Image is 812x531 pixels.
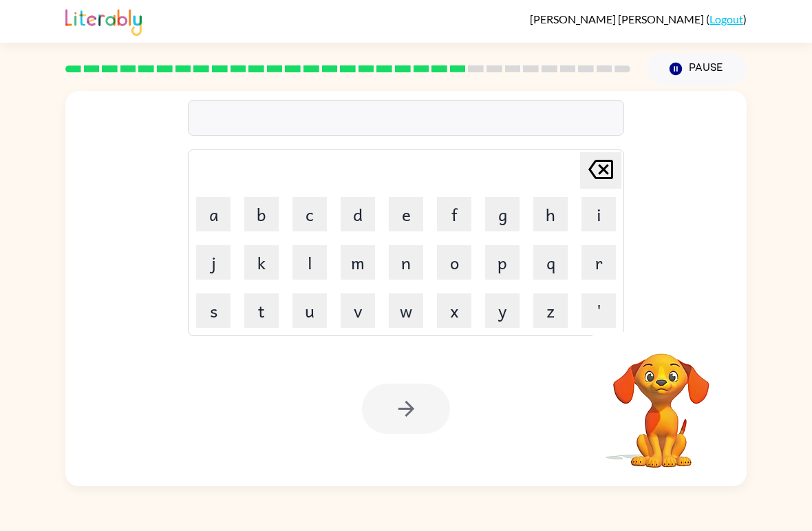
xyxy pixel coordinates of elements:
button: a [196,197,231,231]
button: r [581,245,616,280]
button: o [437,245,471,280]
span: [PERSON_NAME] [PERSON_NAME] [530,12,706,25]
button: w [389,293,423,328]
button: s [196,293,231,328]
button: p [485,245,520,280]
button: y [485,293,520,328]
button: t [244,293,279,328]
img: Literably [65,6,142,36]
button: q [533,245,568,280]
button: n [389,245,423,280]
button: d [341,197,375,231]
video: Your browser must support playing .mp4 files to use Literably. Please try using another browser. [592,332,730,470]
a: Logout [709,12,743,25]
div: ( ) [530,12,747,25]
button: ' [581,293,616,328]
button: f [437,197,471,231]
button: b [244,197,279,231]
button: z [533,293,568,328]
button: j [196,245,231,280]
button: Pause [647,53,747,85]
button: e [389,197,423,231]
button: l [292,245,327,280]
button: h [533,197,568,231]
button: u [292,293,327,328]
button: i [581,197,616,231]
button: g [485,197,520,231]
button: k [244,245,279,280]
button: c [292,197,327,231]
button: x [437,293,471,328]
button: m [341,245,375,280]
button: v [341,293,375,328]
